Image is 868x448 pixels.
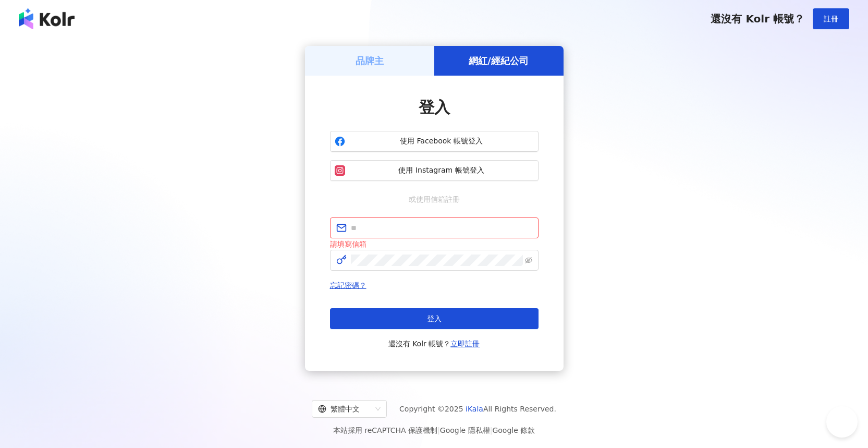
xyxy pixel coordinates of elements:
[824,15,838,23] span: 註冊
[349,165,534,176] span: 使用 Instagram 帳號登入
[450,340,480,348] a: 立即註冊
[466,405,483,413] a: iKala
[399,403,556,415] span: Copyright © 2025 All Rights Reserved.
[401,193,467,205] span: 或使用信箱註冊
[419,98,450,116] span: 登入
[330,131,539,152] button: 使用 Facebook 帳號登入
[19,8,75,29] img: logo
[330,160,539,181] button: 使用 Instagram 帳號登入
[525,257,532,264] span: eye-invisible
[349,136,534,147] span: 使用 Facebook 帳號登入
[492,426,535,434] a: Google 條款
[813,8,849,29] button: 註冊
[490,426,493,434] span: |
[469,54,529,67] h5: 網紅/經紀公司
[333,424,535,437] span: 本站採用 reCAPTCHA 保護機制
[826,406,858,438] iframe: Help Scout Beacon - Open
[330,308,539,329] button: 登入
[427,314,442,323] span: 登入
[440,426,490,434] a: Google 隱私權
[318,401,371,417] div: 繁體中文
[711,13,804,25] span: 還沒有 Kolr 帳號？
[437,426,440,434] span: |
[330,238,539,250] div: 請填寫信箱
[388,337,480,350] span: 還沒有 Kolr 帳號？
[356,54,384,67] h5: 品牌主
[330,281,366,289] a: 忘記密碼？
